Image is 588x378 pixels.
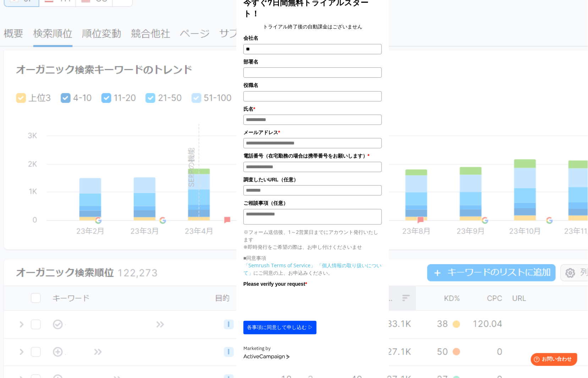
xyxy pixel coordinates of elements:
[243,290,351,317] iframe: reCAPTCHA
[525,350,580,370] iframe: Help widget launcher
[243,262,315,269] a: 「Semrush Terms of Service」
[243,34,382,42] label: 会社名
[243,345,382,352] div: Marketing by
[243,128,382,136] label: メールアドレス
[243,199,382,207] label: ご相談事項（任意）
[243,262,381,276] a: 「個人情報の取り扱いについて」
[243,105,382,113] label: 氏名
[243,81,382,89] label: 役職名
[243,228,382,251] p: ※フォーム送信後、1～2営業日までにアカウント発行いたします ※即時発行をご希望の際は、お申し付けくださいませ
[243,280,382,288] label: Please verify your request
[243,58,382,66] label: 部署名
[243,152,382,160] label: 電話番号（在宅勤務の場合は携帯番号をお願いします）
[243,321,317,334] button: 各事項に同意して申し込む ▷
[243,176,382,183] label: 調査したいURL（任意）
[243,262,382,276] p: にご同意の上、お申込みください。
[243,254,382,262] p: ■同意事項
[243,23,382,31] center: トライアル終了後の自動課金はございません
